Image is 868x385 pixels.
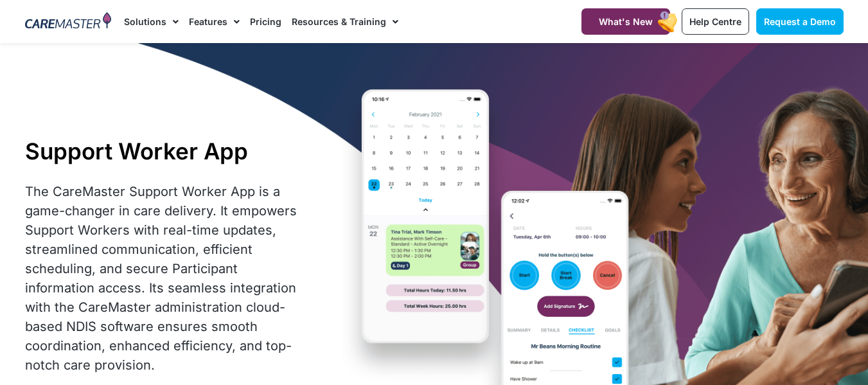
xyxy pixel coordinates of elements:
[764,16,836,27] span: Request a Demo
[756,8,844,35] a: Request a Demo
[689,16,741,27] span: Help Centre
[25,12,112,31] img: CareMaster Logo
[25,138,303,165] h1: Support Worker App
[581,8,670,35] a: What's New
[25,182,303,375] div: The CareMaster Support Worker App is a game-changer in care delivery. It empowers Support Workers...
[599,16,653,27] span: What's New
[682,8,749,35] a: Help Centre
